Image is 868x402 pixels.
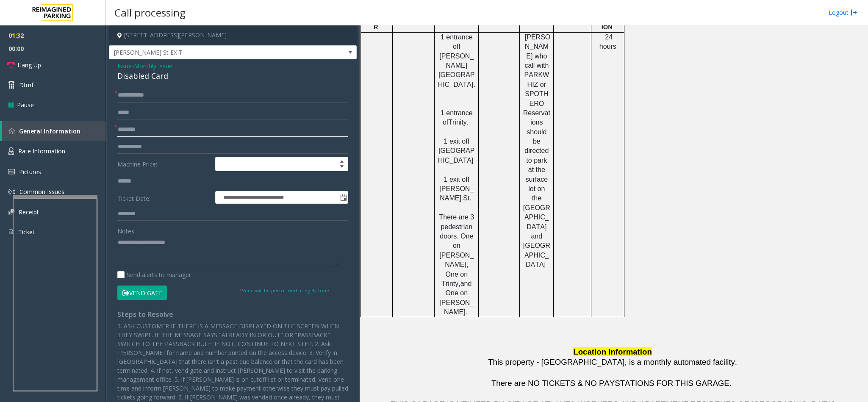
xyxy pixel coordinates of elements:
h4: Steps to Resolve [117,311,348,319]
span: There are 3 pedestrian doors. One on [PERSON_NAME], One on Trinty, [439,213,474,287]
span: Dtmf [19,80,33,89]
small: Vend will be performed using 9# tone [239,287,329,294]
span: Toggle popup [338,191,348,203]
img: 'icon' [8,228,14,236]
span: [PERSON_NAME] who call with PARKWHIZ or SPOTHERO Reservations should be directed to park at the s... [523,33,550,268]
span: 1 exit off [GEOGRAPHIC_DATA] [438,138,475,164]
img: 'icon' [8,128,15,134]
span: 1 entrance of [441,109,473,126]
span: Monthly Issue [134,61,172,70]
span: Decrease value [336,164,348,171]
span: Rate Information [18,147,65,155]
span: Pause [17,100,34,109]
img: logout [851,8,857,17]
span: This property - [GEOGRAPHIC_DATA], is a monthly automated facility. [488,358,737,366]
img: 'icon' [8,209,14,215]
img: 'icon' [8,147,14,155]
h3: Call processing [110,2,190,23]
a: General Information [2,121,106,141]
span: Increase value [336,157,348,164]
span: There are NO TICKETS & NO PAYSTATIONS FOR THIS GARAGE. [491,379,732,388]
span: - [132,62,172,70]
span: Common Issues [19,188,64,196]
span: General Information [19,127,80,135]
label: Send alerts to manager [117,270,191,279]
button: Vend Gate [117,286,167,300]
span: 1 exit off [PERSON_NAME] St. [439,176,474,202]
img: 'icon' [8,169,15,175]
span: 1 entrance off [PERSON_NAME][GEOGRAPHIC_DATA]. [438,33,475,88]
img: 'icon' [8,189,15,195]
span: Pictures [19,168,41,176]
span: Location Information [573,347,652,356]
a: Logout [829,8,857,17]
h4: [STREET_ADDRESS][PERSON_NAME] [109,25,357,45]
span: Issue [117,61,132,70]
label: Ticket Date: [115,191,213,204]
span: Trinity. [448,119,469,126]
span: [PERSON_NAME] St EXIT [109,46,307,59]
label: Notes: [117,224,136,236]
label: Machine Price: [115,157,213,171]
div: Disabled Card [117,70,348,82]
span: Hang Up [17,61,41,69]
